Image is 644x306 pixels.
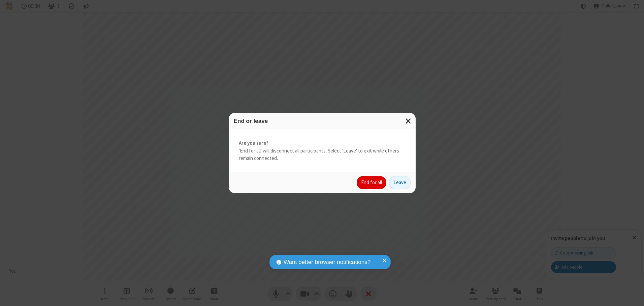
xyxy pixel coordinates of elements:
button: Leave [389,176,411,190]
h3: End or leave [234,118,411,124]
button: Close modal [401,113,416,129]
div: 'End for all' will disconnect all participants. Select 'Leave' to exit while others remain connec... [229,129,416,172]
button: End for all [357,176,386,190]
span: Want better browser notifications? [284,258,371,267]
strong: Are you sure? [239,139,406,147]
